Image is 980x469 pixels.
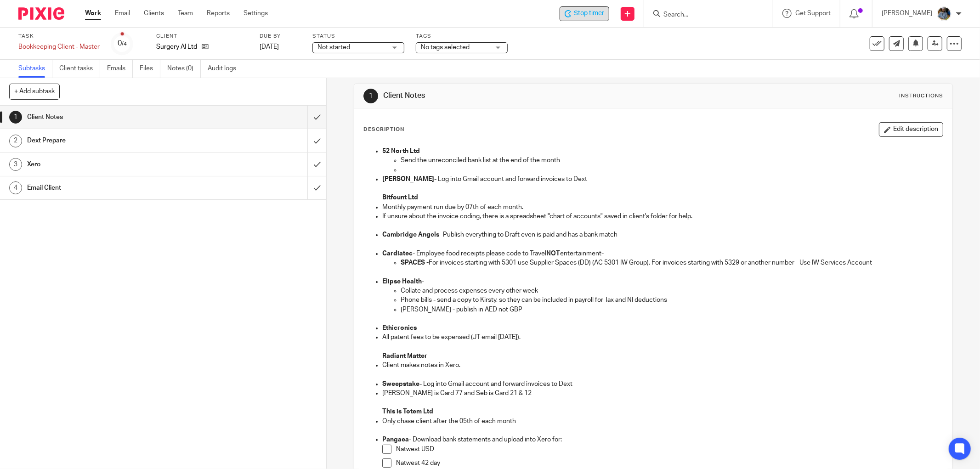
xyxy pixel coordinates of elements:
p: - Log into Gmail account and forward invoices to Dext [382,379,943,389]
p: Description [363,126,404,133]
a: Team [178,9,193,18]
p: - Log into Gmail account and forward invoices to Dext [382,175,943,184]
small: /4 [122,41,127,46]
button: Edit description [879,122,943,137]
strong: [PERSON_NAME] [382,176,434,182]
p: [PERSON_NAME] is Card 77 and Seb is Card 21 & 12 [382,389,943,398]
div: 0 [118,38,127,49]
p: Client makes notes in Xero. [382,361,943,370]
p: If unsure about the invoice coding, there is a spreadsheet "chart of accounts" saved in client's ... [382,212,943,221]
strong: 52 North Ltd [382,148,420,154]
div: 4 [9,181,22,194]
p: Phone bills - send a copy to Kirsty, so they can be included in payroll for Tax and NI deductions [401,295,943,305]
p: [PERSON_NAME] [882,9,932,18]
strong: SPACES - [401,260,429,266]
a: Email [115,9,130,18]
p: - Download bank statements and upload into Xero for: [382,435,943,444]
a: Audit logs [208,60,243,78]
strong: Bitfount Ltd [382,194,418,201]
a: Emails [107,60,133,78]
div: 1 [363,89,378,103]
a: Reports [207,9,230,18]
p: All patent fees to be expensed (JT email [DATE]). [382,333,943,342]
img: Jaskaran%20Singh.jpeg [937,6,952,21]
p: For invoices starting with 5301 use Supplier Spaces (DD) (AC 5301 IW Group). For invoices startin... [401,258,943,267]
strong: Sweepstake [382,381,419,387]
div: 2 [9,135,22,147]
label: Task [18,33,100,40]
span: [DATE] [260,44,279,50]
strong: Ethicronics [382,325,417,331]
label: Client [156,33,248,40]
p: Collate and process expenses every other week [401,286,943,295]
strong: NOT [546,250,560,257]
div: Surgery AI Ltd - Bookkeeping Client - Master [560,6,609,21]
p: Surgery AI Ltd [156,42,197,51]
strong: Cambridge Angels [382,232,439,238]
span: Get Support [795,10,831,17]
a: Subtasks [18,60,52,78]
span: Not started [317,44,350,51]
label: Status [312,33,404,40]
h1: Client Notes [27,110,208,124]
p: Only chase client after the 05th of each month [382,417,943,426]
div: 1 [9,111,22,124]
a: Files [140,60,160,78]
a: Work [85,9,101,18]
div: 3 [9,158,22,171]
button: + Add subtask [9,84,60,99]
strong: Cardiatec [382,250,413,257]
span: Stop timer [574,9,604,18]
h1: Xero [27,158,208,171]
p: Send the unreconciled bank list at the end of the month [401,156,943,165]
h1: Email Client [27,181,208,195]
div: Instructions [899,92,943,100]
a: Clients [144,9,164,18]
input: Search [663,11,745,19]
p: Natwest 42 day [396,458,943,468]
strong: Elipse Health [382,278,422,285]
h1: Dext Prepare [27,134,208,147]
p: - Employee food receipts please code to Travel entertainment- [382,249,943,258]
p: [PERSON_NAME] - publish in AED not GBP [401,305,943,314]
div: Bookkeeping Client - Master [18,42,100,51]
p: - [382,277,943,286]
label: Due by [260,33,301,40]
strong: Pangaea [382,436,409,443]
a: Client tasks [59,60,100,78]
strong: This is Totem Ltd [382,408,433,415]
p: - Publish everything to Draft even is paid and has a bank match [382,230,943,239]
span: No tags selected [421,44,470,51]
a: Notes (0) [167,60,201,78]
p: Monthly payment run due by 07th of each month. [382,203,943,212]
label: Tags [416,33,508,40]
h1: Client Notes [383,91,673,101]
img: Pixie [18,7,64,20]
a: Settings [244,9,268,18]
strong: Radiant Matter [382,353,427,359]
p: Natwest USD [396,445,943,454]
